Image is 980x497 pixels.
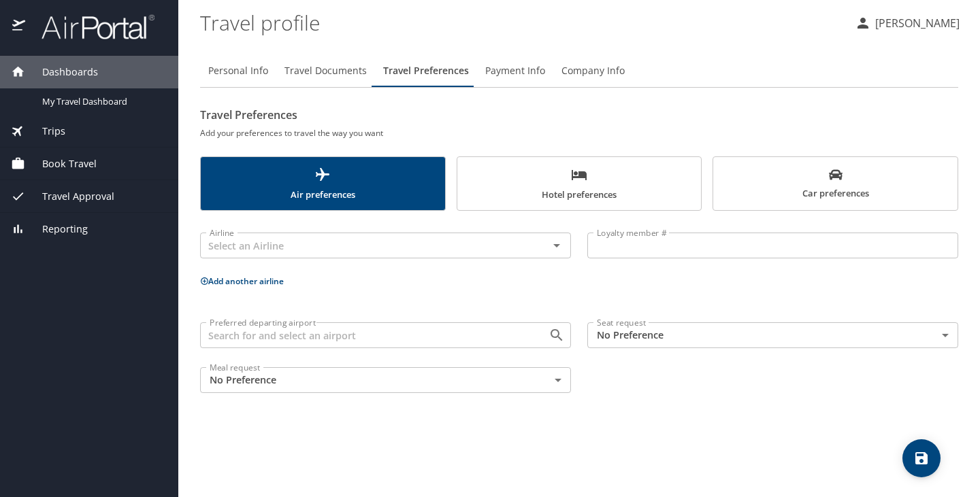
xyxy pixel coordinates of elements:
[200,367,571,393] div: No Preference
[587,322,958,348] div: No Preference
[547,236,566,255] button: Open
[561,63,625,80] span: Company Info
[204,326,527,344] input: Search for and select an airport
[284,63,367,80] span: Travel Documents
[25,65,98,80] span: Dashboards
[200,54,958,87] div: Profile
[383,63,469,80] span: Travel Preferences
[25,222,88,237] span: Reporting
[204,237,527,254] input: Select an Airline
[871,15,960,31] p: [PERSON_NAME]
[721,168,949,201] span: Car preferences
[12,14,27,40] img: icon-airportal.png
[902,439,941,477] button: save
[547,326,566,345] button: Open
[200,126,958,140] h6: Add your preferences to travel the way you want
[25,156,97,171] span: Book Travel
[25,189,114,204] span: Travel Approval
[200,275,284,287] button: Add another airline
[485,63,545,80] span: Payment Info
[42,95,162,108] span: My Travel Dashboard
[849,11,965,35] button: [PERSON_NAME]
[200,104,958,126] h2: Travel Preferences
[27,14,154,40] img: airportal-logo.png
[465,167,693,203] span: Hotel preferences
[200,156,958,211] div: scrollable force tabs example
[209,167,437,203] span: Air preferences
[25,124,65,139] span: Trips
[208,63,268,80] span: Personal Info
[200,1,844,44] h1: Travel profile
